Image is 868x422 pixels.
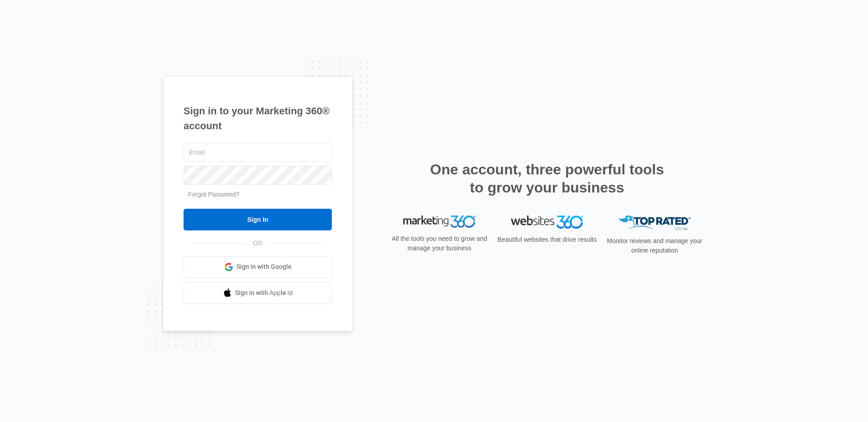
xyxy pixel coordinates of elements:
[427,160,667,197] h2: One account, three powerful tools to grow your business
[247,239,269,248] span: OR
[184,143,332,162] input: Email
[188,191,240,198] a: Forgot Password?
[184,103,332,133] h1: Sign in to your Marketing 360® account
[511,216,583,229] img: Websites 360
[389,234,490,253] p: All the tools you need to grow and manage your business
[184,282,332,304] a: Sign in with Apple Id
[496,235,598,244] p: Beautiful websites that drive results
[236,262,292,272] span: Sign in with Google
[184,209,332,230] input: Sign In
[618,216,691,230] img: Top Rated Local
[403,216,476,228] img: Marketing 360
[184,256,332,278] a: Sign in with Google
[604,236,705,255] p: Monitor reviews and manage your online reputation
[235,288,293,298] span: Sign in with Apple Id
